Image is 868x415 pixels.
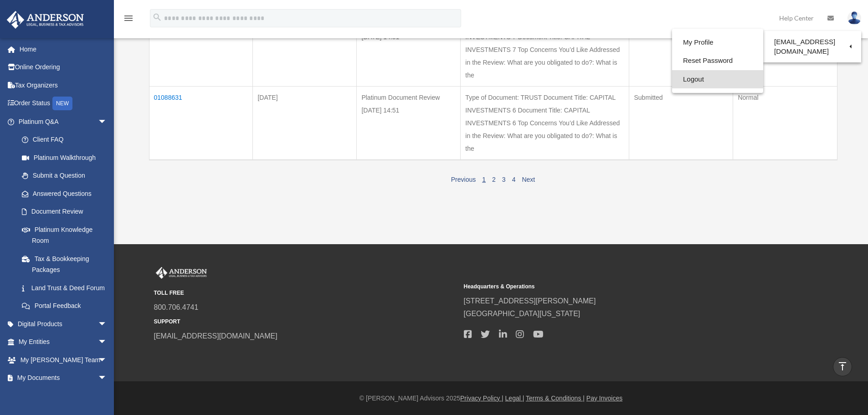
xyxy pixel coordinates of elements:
[6,351,121,369] a: My [PERSON_NAME] Teamarrow_drop_down
[13,203,116,221] a: Document Review
[13,184,112,203] a: Answered Questions
[98,351,116,369] span: arrow_drop_down
[6,40,121,58] a: Home
[357,86,461,160] td: Platinum Document Review [DATE] 14:51
[253,13,357,86] td: [DATE]
[586,395,622,402] a: Pay Invoices
[847,11,861,25] img: User Pic
[13,167,116,185] a: Submit a Question
[154,303,199,311] a: 800.706.4741
[13,131,116,149] a: Client FAQ
[461,86,629,160] td: Type of Document: TRUST Document Title: CAPITAL INVESTMENTS 6 Document Title: CAPITAL INVESTMENTS...
[154,267,209,279] img: Anderson Advisors Platinum Portal
[464,297,596,305] a: [STREET_ADDRESS][PERSON_NAME]
[672,33,763,52] a: My Profile
[502,176,506,183] a: 3
[98,333,116,352] span: arrow_drop_down
[522,176,535,183] a: Next
[98,315,116,333] span: arrow_drop_down
[526,395,585,402] a: Terms & Conditions |
[464,282,767,292] small: Headquarters & Operations
[505,395,524,402] a: Legal |
[13,297,116,315] a: Portal Feedback
[123,16,134,24] a: menu
[13,279,116,297] a: Land Trust & Deed Forum
[253,86,357,160] td: [DATE]
[629,13,733,86] td: Submitted
[154,288,457,298] small: TOLL FREE
[837,361,848,372] i: vertical_align_top
[6,333,121,351] a: My Entitiesarrow_drop_down
[154,317,457,327] small: SUPPORT
[13,149,116,167] a: Platinum Walkthrough
[149,13,253,86] td: 01088633
[6,94,121,113] a: Order StatusNEW
[6,113,116,131] a: Platinum Q&Aarrow_drop_down
[672,70,763,89] a: Logout
[52,97,72,110] div: NEW
[13,220,116,250] a: Platinum Knowledge Room
[152,12,162,22] i: search
[464,310,580,318] a: [GEOGRAPHIC_DATA][US_STATE]
[13,250,116,279] a: Tax & Bookkeeping Packages
[123,13,134,24] i: menu
[6,315,121,333] a: Digital Productsarrow_drop_down
[154,332,277,340] a: [EMAIL_ADDRESS][DOMAIN_NAME]
[460,395,503,402] a: Privacy Policy |
[833,357,852,376] a: vertical_align_top
[6,369,121,387] a: My Documentsarrow_drop_down
[149,86,253,160] td: 01088631
[733,86,837,160] td: Normal
[98,369,116,388] span: arrow_drop_down
[6,58,121,77] a: Online Ordering
[98,113,116,131] span: arrow_drop_down
[629,86,733,160] td: Submitted
[4,11,87,29] img: Anderson Advisors Platinum Portal
[512,176,516,183] a: 4
[482,176,486,183] a: 1
[492,176,496,183] a: 2
[114,393,868,404] div: © [PERSON_NAME] Advisors 2025
[6,76,121,94] a: Tax Organizers
[763,33,861,60] a: [EMAIL_ADDRESS][DOMAIN_NAME]
[451,176,476,183] a: Previous
[461,13,629,86] td: Type of Document: TRUST Document Title: CAPITAL INVESTMENTS 7 Document Title: CAPITAL INVESTMENTS...
[672,51,763,70] a: Reset Password
[357,13,461,86] td: Platinum Document Review [DATE] 14:51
